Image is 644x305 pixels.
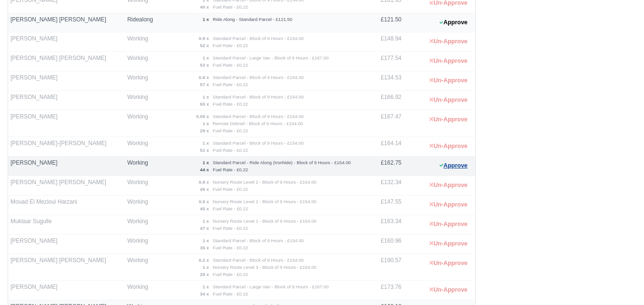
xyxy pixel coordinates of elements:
td: [PERSON_NAME] [8,280,125,300]
td: Working [125,71,160,90]
td: £173.76 [362,280,404,300]
button: Approve [434,159,473,173]
td: [PERSON_NAME] [PERSON_NAME] [8,254,125,280]
td: Ridealong [125,13,160,32]
small: Standard Parcel - Block of 9 Hours - £154.00 [213,75,304,80]
strong: 29 x [200,272,209,277]
td: Muktaar Sugulle [8,215,125,234]
button: Un-Approve [424,178,472,192]
strong: 65 x [200,101,209,107]
td: Working [125,215,160,234]
strong: 1 x [203,238,209,243]
td: £163.34 [362,215,404,234]
td: £148.94 [362,32,404,51]
strong: 53 x [200,62,209,68]
td: Working [125,156,160,176]
strong: 1 x [203,265,209,270]
small: Standard Parcel - Block of 9 Hours - £154.00 [213,140,304,146]
button: Un-Approve [424,198,472,212]
strong: 29 x [200,128,209,133]
button: Un-Approve [424,113,472,127]
strong: 45 x [200,206,209,211]
strong: 1 x [203,94,209,99]
small: Fuel Rate - £0.22 [213,167,248,172]
td: £134.53 [362,71,404,90]
small: Standard Parcel - Large Van - Block of 9 Hours - £167.00 [213,55,328,60]
strong: 1 x [203,140,209,146]
strong: 0.05 x [196,114,209,119]
td: Working [125,32,160,51]
small: Standard Parcel - Block of 9 Hours - £154.00 [213,238,304,243]
td: Working [125,234,160,254]
strong: 57 x [200,82,209,87]
small: Fuel Rate - £0.22 [213,62,248,68]
td: [PERSON_NAME] [8,90,125,110]
small: Ride Along - Standard Parcel - £121.50 [213,17,292,22]
button: Un-Approve [424,54,472,68]
small: Fuel Rate - £0.22 [213,291,248,296]
small: Standard Parcel - Ride Along (Ironhide) - Block of 9 Hours - £154.00 [213,160,351,165]
small: Fuel Rate - £0.22 [213,148,248,153]
strong: 1 x [203,55,209,60]
td: [PERSON_NAME] [PERSON_NAME] [8,176,125,195]
small: Fuel Rate - £0.22 [213,272,248,277]
small: Fuel Rate - £0.22 [213,128,248,133]
small: Nursery Route Level 2 - Block of 9 Hours - £154.00 [213,179,317,185]
small: Nursery Route Level 2 - Block of 9 Hours - £154.00 [213,199,317,204]
strong: 1 x [203,218,209,224]
td: [PERSON_NAME]-[PERSON_NAME] [8,137,125,156]
small: Fuel Rate - £0.22 [213,226,248,231]
td: [PERSON_NAME] [8,110,125,137]
strong: 0.8 x [199,75,209,80]
small: Standard Parcel - Large Van - Block of 9 Hours - £167.00 [213,284,328,289]
td: Working [125,51,160,71]
td: £160.96 [362,234,404,254]
td: Mouad El Mezioui Harzani [8,195,125,215]
strong: 52 x [200,43,209,48]
small: Fuel Rate - £0.22 [213,206,248,211]
button: Un-Approve [424,217,472,231]
button: Un-Approve [424,256,472,270]
strong: 35 x [200,245,209,250]
td: Working [125,110,160,137]
td: [PERSON_NAME] [8,234,125,254]
button: Un-Approve [424,139,472,153]
button: Un-Approve [424,237,472,251]
strong: 40 x [200,4,209,10]
button: Un-Approve [424,93,472,107]
td: [PERSON_NAME] [8,156,125,176]
small: Standard Parcel - Block of 9 Hours - £154.00 [213,114,304,119]
strong: 0.9 x [199,36,209,41]
button: Un-Approve [424,283,472,297]
small: Fuel Rate - £0.22 [213,187,248,192]
td: [PERSON_NAME] [8,32,125,51]
strong: 51 x [200,148,209,153]
strong: 34 x [200,291,209,296]
button: Un-Approve [424,35,472,49]
td: [PERSON_NAME] [PERSON_NAME] [8,13,125,32]
td: [PERSON_NAME] [8,71,125,90]
small: Standard Parcel - Block of 9 Hours - £154.00 [213,257,304,263]
strong: 1 x [203,160,209,165]
td: Working [125,280,160,300]
td: £147.55 [362,195,404,215]
iframe: Chat Widget [596,259,644,305]
td: Working [125,254,160,280]
td: £164.14 [362,137,404,156]
strong: 1 x [203,17,209,22]
small: Standard Parcel - Block of 9 Hours - £154.00 [213,36,304,41]
td: Working [125,90,160,110]
small: Nursery Route Level 1 - Block of 9 Hours - £154.00 [213,218,317,224]
td: £190.57 [362,254,404,280]
small: Fuel Rate - £0.22 [213,245,248,250]
td: £132.34 [362,176,404,195]
strong: 0.2 x [199,257,209,263]
strong: 1 x [203,284,209,289]
td: £121.50 [362,13,404,32]
small: Standard Parcel - Block of 9 Hours - £154.00 [213,94,304,99]
button: Un-Approve [424,74,472,88]
strong: 0.8 x [199,179,209,185]
strong: 1 x [203,121,209,126]
strong: 46 x [200,187,209,192]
